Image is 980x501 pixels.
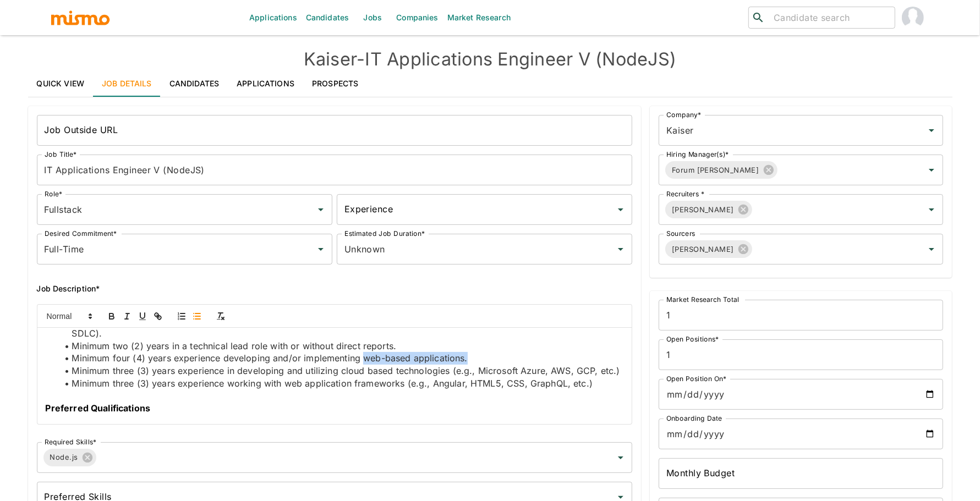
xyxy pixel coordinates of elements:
[902,7,924,29] img: Daniela Zito
[45,189,62,199] label: Role*
[72,378,593,389] span: Minimum three (3) years experience working with web application frameworks (e.g., Angular, HTML5,...
[924,241,939,257] button: Open
[924,123,939,138] button: Open
[666,110,701,119] label: Company*
[666,229,696,238] label: Sourcers
[228,70,303,97] a: Applications
[45,229,117,238] label: Desired Commitment*
[666,150,729,159] label: Hiring Manager(s)*
[665,203,741,216] span: [PERSON_NAME]
[313,202,329,217] button: Open
[665,201,752,218] div: [PERSON_NAME]
[37,282,633,295] h6: Job Description*
[72,340,396,351] span: Minimum two (2) years in a technical lead role with or without direct reports.
[303,70,367,97] a: Prospects
[93,70,161,97] a: Job Details
[43,449,96,466] div: Node.js
[50,9,111,26] img: logo
[28,70,94,97] a: Quick View
[45,437,97,447] label: Required Skills*
[72,365,620,376] span: Minimum three (3) years experience in developing and utilizing cloud based technologies (e.g., Mi...
[666,414,722,423] label: Onboarding Date
[666,189,705,199] label: Recruiters *
[665,243,741,256] span: [PERSON_NAME]
[46,403,151,414] strong: Preferred Qualifications
[666,334,719,344] label: Open Positions*
[613,241,628,257] button: Open
[43,451,85,464] span: Node.js
[924,202,939,217] button: Open
[666,374,727,383] label: Open Position On*
[613,202,628,217] button: Open
[344,229,425,238] label: Estimated Job Duration*
[665,161,777,179] div: Forum [PERSON_NAME]
[666,295,740,304] label: Market Research Total
[28,48,952,70] h4: Kaiser - IT Applications Engineer V (NodeJS)
[72,353,467,364] span: Minimum four (4) years experience developing and/or implementing web-based applications.
[45,150,77,159] label: Job Title*
[924,162,939,178] button: Open
[161,70,228,97] a: Candidates
[613,450,628,465] button: Open
[313,241,329,257] button: Open
[665,240,752,258] div: [PERSON_NAME]
[665,164,765,177] span: Forum [PERSON_NAME]
[769,10,890,25] input: Candidate search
